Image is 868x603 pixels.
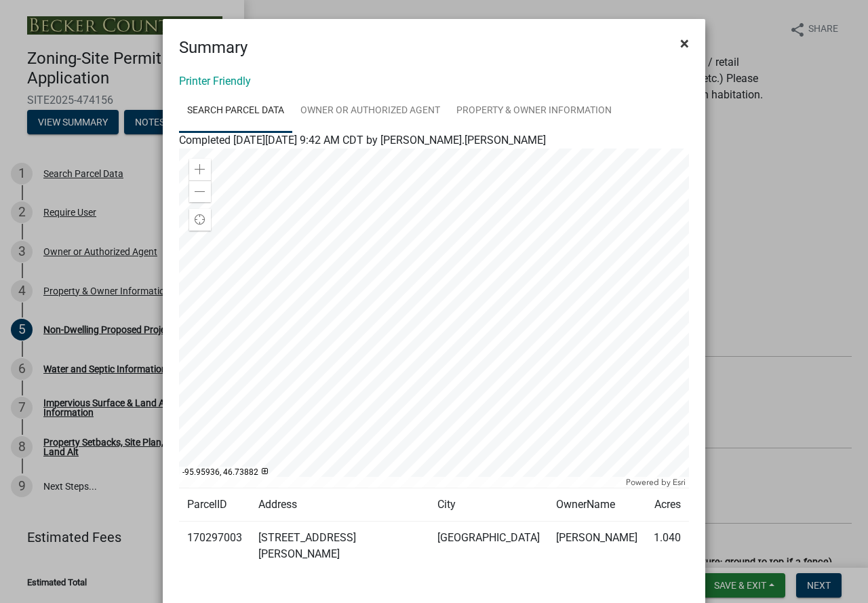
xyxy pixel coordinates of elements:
td: ParcelID [179,488,250,522]
td: OwnerName [548,488,646,522]
td: [STREET_ADDRESS][PERSON_NAME] [250,522,429,571]
a: Printer Friendly [179,75,251,87]
h4: Summary [179,35,248,60]
td: [PERSON_NAME] [548,522,646,571]
span: × [680,34,689,53]
a: Search Parcel Data [179,90,292,133]
div: Zoom out [189,180,211,202]
a: Owner or Authorized Agent [292,90,448,133]
td: Acres [646,488,689,522]
button: Close [669,24,700,62]
td: 170297003 [179,522,250,571]
a: Property & Owner Information [448,90,620,133]
td: Address [250,488,429,522]
div: Zoom in [189,159,211,180]
span: Completed [DATE][DATE] 9:42 AM CDT by [PERSON_NAME].[PERSON_NAME] [179,134,546,147]
td: 1.040 [646,522,689,571]
div: Find my location [189,209,211,231]
a: Esri [673,478,686,487]
td: [GEOGRAPHIC_DATA] [429,522,548,571]
td: City [429,488,548,522]
div: Powered by [623,477,689,488]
